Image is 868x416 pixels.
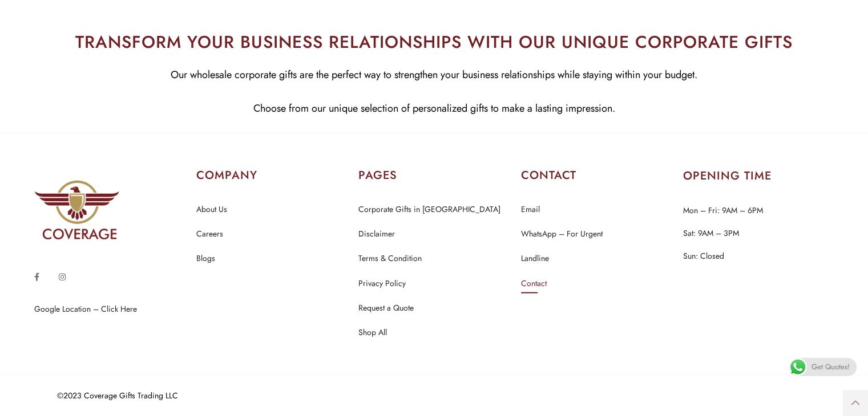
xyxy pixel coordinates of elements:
[683,170,834,182] h2: OPENING TIME
[683,199,834,267] p: Mon – Fri: 9AM – 6PM Sat: 9AM – 3PM Sun: Closed
[9,100,859,117] p: Choose from our unique selection of personalized gifts to make a lasting impression.
[196,251,215,266] a: Blogs
[196,202,227,217] a: About Us
[358,301,414,316] a: Request a Quote
[358,325,387,340] a: Shop All
[812,358,850,376] span: Get Quotes!
[196,168,347,183] h2: COMPANY
[521,227,603,242] a: WhatsApp – For Urgent
[9,29,859,55] h2: TRANSFORM YOUR BUSINESS RELATIONSHIPS WITH OUR UNIQUE CORPORATE GIFTS
[9,66,859,84] p: Our wholesale corporate gifts are the perfect way to strengthen your business relationships while...
[521,276,547,291] a: Contact
[521,202,540,217] a: Email
[521,168,672,183] h2: CONTACT
[34,303,137,315] a: Google Location – Click Here
[196,227,223,242] a: Careers
[57,391,794,399] div: ©2023 Coverage Gifts Trading LLC
[358,276,406,291] a: Privacy Policy
[521,251,549,266] a: Landline
[358,227,395,242] a: Disclaimer
[358,251,422,266] a: Terms & Condition
[358,202,500,217] a: Corporate Gifts in [GEOGRAPHIC_DATA]
[358,168,509,183] h2: PAGES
